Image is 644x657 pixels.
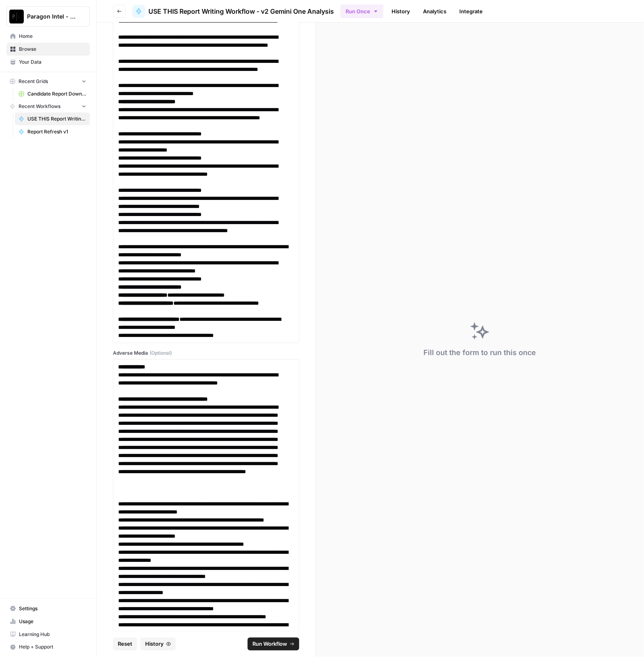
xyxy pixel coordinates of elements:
span: Help + Support [19,644,86,651]
a: Your Data [6,56,90,69]
a: Learning Hub [6,628,90,641]
span: (Optional) [150,349,172,357]
button: Workspace: Paragon Intel - Bill / Ty / Colby R&D [6,6,90,27]
a: Settings [6,602,90,615]
span: Settings [19,605,86,612]
img: Paragon Intel - Bill / Ty / Colby R&D Logo [9,9,24,24]
span: History [145,640,164,648]
button: Reset [113,638,137,651]
a: Analytics [418,5,451,18]
button: History [140,638,176,651]
span: Your Data [19,58,86,66]
span: Reset [118,640,132,648]
span: Run Workflow [252,640,287,648]
span: Browse [19,46,86,53]
span: USE THIS Report Writing Workflow - v2 Gemini One Analysis [148,6,334,16]
a: Browse [6,43,90,56]
a: USE THIS Report Writing Workflow - v2 Gemini One Analysis [15,112,90,125]
button: Run Once [340,4,383,18]
button: Help + Support [6,641,90,654]
a: Usage [6,615,90,628]
a: Report Refresh v1 [15,125,90,138]
span: Recent Workflows [19,103,60,110]
span: Recent Grids [19,78,48,85]
label: Adverse Media [113,349,299,357]
span: Candidate Report Download Sheet [27,90,86,98]
span: Usage [19,618,86,625]
button: Recent Workflows [6,100,90,112]
div: Fill out the form to run this once [423,347,536,358]
button: Recent Grids [6,75,90,87]
a: Candidate Report Download Sheet [15,87,90,100]
a: History [387,5,415,18]
span: USE THIS Report Writing Workflow - v2 Gemini One Analysis [27,115,86,123]
a: Home [6,30,90,43]
span: Report Refresh v1 [27,128,86,135]
span: Learning Hub [19,631,86,638]
span: Home [19,33,86,40]
button: Run Workflow [248,638,299,651]
a: Integrate [454,5,488,18]
span: Paragon Intel - Bill / Ty / [PERSON_NAME] R&D [27,12,76,21]
a: USE THIS Report Writing Workflow - v2 Gemini One Analysis [132,5,334,18]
